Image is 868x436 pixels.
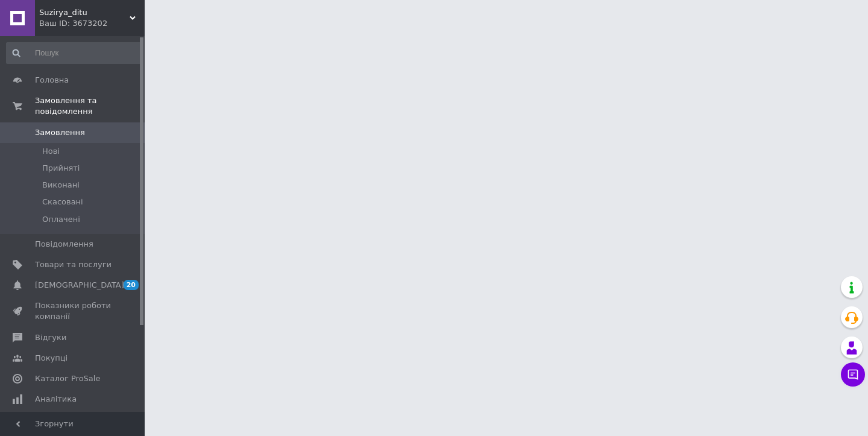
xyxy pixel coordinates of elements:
span: Прийняті [42,163,80,174]
span: Скасовані [42,197,83,207]
span: Замовлення та повідомлення [35,95,145,117]
span: Покупці [35,353,68,364]
span: Оплачені [42,214,80,225]
span: 20 [124,280,139,290]
span: [DEMOGRAPHIC_DATA] [35,280,124,291]
span: Показники роботи компанії [35,300,112,322]
span: Каталог ProSale [35,373,100,384]
span: Замовлення [35,127,85,138]
span: Головна [35,75,69,86]
button: Чат з покупцем [841,362,865,387]
span: Відгуки [35,332,66,343]
span: Виконані [42,180,80,191]
span: Нові [42,146,60,157]
span: Аналітика [35,394,77,405]
input: Пошук [6,42,142,64]
span: Suzirya_ditu [39,7,130,18]
span: Товари та послуги [35,259,112,270]
span: Повідомлення [35,239,93,250]
div: Ваш ID: 3673202 [39,18,145,29]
